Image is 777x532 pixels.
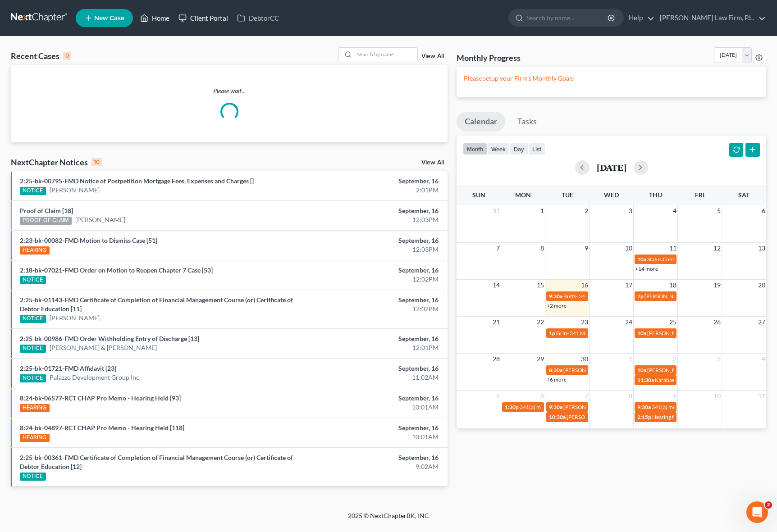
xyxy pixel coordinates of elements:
[20,404,50,412] div: HEARING
[20,424,184,432] a: 8:24-bk-04897-RCT CHAP Pro Memo - Hearing Held [118]
[510,143,528,155] button: day
[536,317,545,327] span: 22
[305,245,439,254] div: 12:03PM
[20,236,157,244] a: 2:23-bk-00082-FMD Motion to Dismiss Case [51]
[637,414,651,420] span: 2:15p
[547,376,567,383] a: +6 more
[472,191,485,199] span: Sun
[305,462,439,471] div: 9:02AM
[492,205,501,216] span: 31
[20,296,293,313] a: 2:25-bk-01143-FMD Certificate of Completion of Financial Management Course (or) Certificate of De...
[549,404,562,410] span: 9:30a
[354,48,417,61] input: Search by name...
[20,394,181,402] a: 8:24-bk-06577-RCT CHAP Pro Memo - Hearing Held [93]
[520,404,563,410] span: 341(a) meeting for
[765,501,772,509] span: 2
[50,373,141,382] a: Palazzo Development Group Inc.
[50,343,157,352] a: [PERSON_NAME] & [PERSON_NAME]
[549,293,562,300] span: 9:30a
[50,314,100,323] a: [PERSON_NAME]
[713,317,722,327] span: 26
[624,10,654,26] a: Help
[567,414,641,420] span: [PERSON_NAME]- 341 Meeting
[233,10,283,26] a: DebtorCC
[457,52,521,63] h3: Monthly Progress
[539,205,545,216] span: 1
[624,243,633,254] span: 10
[716,354,722,364] span: 3
[757,391,766,401] span: 11
[584,391,589,401] span: 7
[492,354,501,364] span: 28
[20,374,46,382] div: NOTICE
[655,377,710,383] span: Karabaev- 341 Meeting
[652,404,739,410] span: 341(a) meeting for [PERSON_NAME]
[20,246,50,255] div: HEARING
[547,302,567,309] a: +2 more
[549,330,555,336] span: 1p
[647,256,755,263] span: Status Conference for Epic Sweets Group, LLC
[716,205,722,216] span: 5
[305,215,439,224] div: 12:03PM
[597,163,626,172] h2: [DATE]
[738,191,750,199] span: Sat
[713,391,722,401] span: 10
[713,280,722,291] span: 19
[305,296,439,305] div: September, 16
[637,377,654,383] span: 11:30a
[628,354,633,364] span: 1
[20,315,46,323] div: NOTICE
[580,354,589,364] span: 30
[761,354,766,364] span: 4
[495,243,501,254] span: 7
[584,243,589,254] span: 9
[75,215,125,224] a: [PERSON_NAME]
[580,317,589,327] span: 23
[668,280,677,291] span: 18
[305,343,439,352] div: 12:01PM
[637,367,646,373] span: 10a
[563,404,638,410] span: [PERSON_NAME]- 341 Meeting
[713,243,722,254] span: 12
[305,403,439,412] div: 10:01AM
[464,74,759,83] p: Please setup your Firm's Monthly Goals
[305,394,439,403] div: September, 16
[11,157,102,168] div: NextChapter Notices
[492,280,501,291] span: 14
[305,432,439,441] div: 10:01AM
[305,453,439,462] div: September, 16
[515,191,531,199] span: Mon
[305,275,439,284] div: 12:02PM
[628,205,633,216] span: 3
[11,86,448,95] p: Please wait...
[695,191,704,199] span: Fri
[20,276,46,284] div: NOTICE
[421,159,444,166] a: View All
[20,187,46,195] div: NOTICE
[536,354,545,364] span: 29
[305,334,439,343] div: September, 16
[647,330,722,336] span: [PERSON_NAME]- 341 Meeting
[20,266,213,274] a: 2:18-bk-07021-FMD Order on Motion to Reopen Chapter 7 Case [53]
[655,10,766,26] a: [PERSON_NAME] Law Firm, P.L.
[584,205,589,216] span: 2
[305,236,439,245] div: September, 16
[20,454,293,470] a: 2:25-bk-00361-FMD Certificate of Completion of Financial Management Course (or) Certificate of De...
[94,15,124,22] span: New Case
[20,217,72,225] div: PROOF OF CLAIM
[495,391,501,401] span: 5
[305,177,439,186] div: September, 16
[305,186,439,195] div: 2:01PM
[492,317,501,327] span: 21
[20,177,254,185] a: 2:25-bk-00795-FMD Notice of Postpetition Mortgage Fees, Expenses and Charges []
[637,293,644,300] span: 2p
[644,293,719,300] span: [PERSON_NAME]- 341 Meeting
[549,414,566,420] span: 10:30a
[624,317,633,327] span: 24
[20,207,73,214] a: Proof of Claim [18]
[539,243,545,254] span: 8
[509,112,545,132] a: Tasks
[635,265,658,272] a: +14 more
[562,191,573,199] span: Tue
[549,367,562,373] span: 8:30a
